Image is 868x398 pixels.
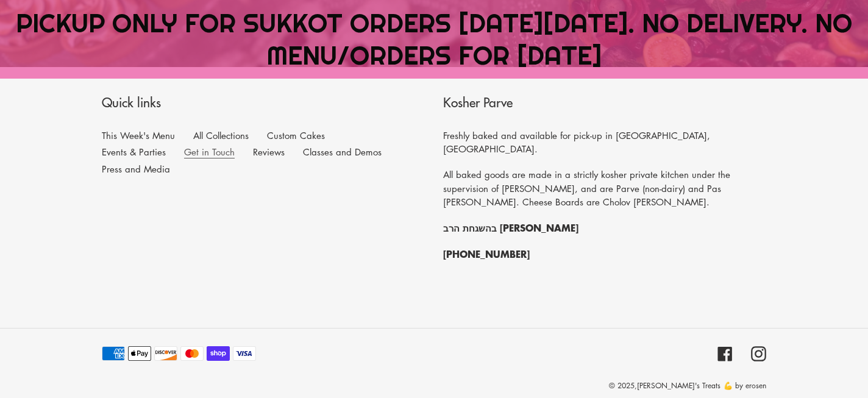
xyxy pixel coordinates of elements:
small: © 2025, [609,380,720,391]
a: Custom Cakes [267,129,325,141]
a: Press and Media [102,163,170,175]
strong: [PHONE_NUMBER] [443,246,530,261]
strong: בהשגחת הרב [PERSON_NAME] [443,220,578,235]
a: 💪 by erosen [724,380,766,391]
a: Events & Parties [102,146,166,158]
a: [PERSON_NAME]'s Treats [637,380,720,391]
a: All Collections [193,129,249,141]
p: All baked goods are made in a strictly kosher private kitchen under the supervision of [PERSON_NA... [443,168,766,209]
p: Quick links [102,94,425,113]
span: PICKUP ONLY FOR SUKKOT ORDERS [DATE][DATE]. NO DELIVERY. NO MENU/ORDERS FOR [DATE] [16,7,852,71]
a: Reviews [253,146,285,158]
a: This Week's Menu [102,129,175,141]
a: Classes and Demos [303,146,382,158]
p: Freshly baked and available for pick-up in [GEOGRAPHIC_DATA],[GEOGRAPHIC_DATA]. [443,129,766,156]
a: Get in Touch [184,146,235,158]
p: Kosher Parve [443,94,766,113]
